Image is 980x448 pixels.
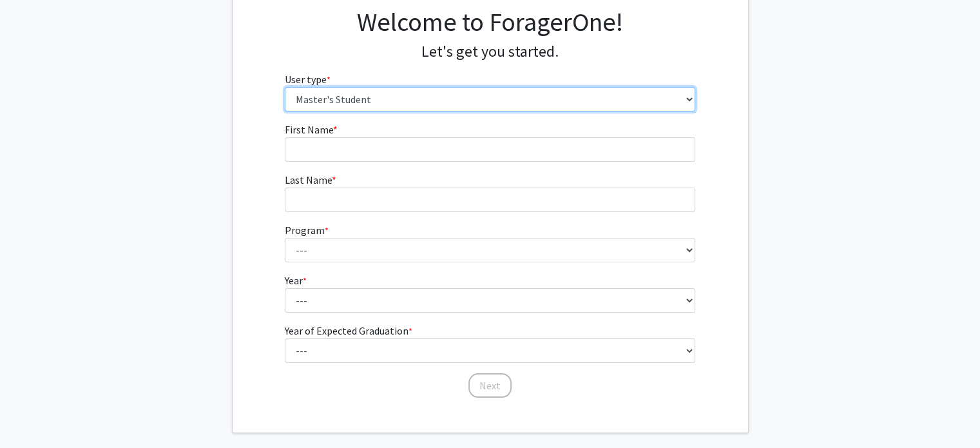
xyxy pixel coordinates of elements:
label: Year of Expected Graduation [285,323,412,338]
label: Year [285,273,307,288]
label: User type [285,72,331,87]
span: Last Name [285,173,332,186]
label: Program [285,222,329,238]
h1: Welcome to ForagerOne! [285,6,695,37]
span: First Name [285,123,333,136]
button: Next [468,373,512,398]
h4: Let's get you started. [285,43,695,61]
iframe: Chat [10,390,55,438]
